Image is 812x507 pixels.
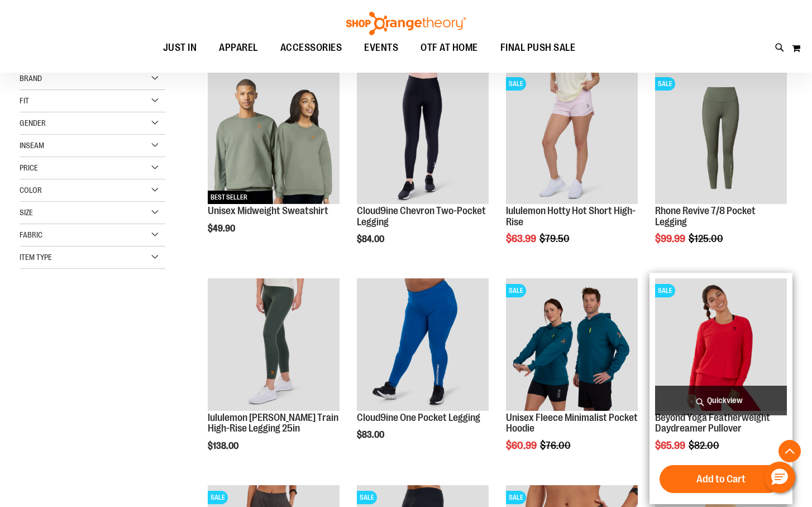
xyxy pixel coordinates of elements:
[500,66,643,273] div: product
[208,491,228,504] span: SALE
[20,96,29,105] span: Fit
[353,35,409,61] a: EVENTS
[506,278,638,412] a: Unisex Fleece Minimalist Pocket HoodieSALE
[208,72,340,205] a: Unisex Midweight SweatshirtBEST SELLER
[778,440,801,462] button: Back To Top
[506,77,526,91] span: SALE
[202,66,345,262] div: product
[655,233,687,244] span: $99.99
[506,72,638,205] a: lululemon Hotty Hot Short High-RiseSALE
[500,35,576,60] span: FINAL PUSH SALE
[20,119,46,127] span: Gender
[655,77,675,91] span: SALE
[357,72,489,205] a: Cloud9ine Chevron Two-Pocket Legging
[764,462,795,493] button: Hello, have a question? Let’s chat.
[357,205,486,228] a: Cloud9ine Chevron Two-Pocket Legging
[357,491,377,504] span: SALE
[506,278,638,410] img: Unisex Fleece Minimalist Pocket Hoodie
[20,230,42,239] span: Fabric
[351,273,494,468] div: product
[660,465,782,493] button: Add to Cart
[269,35,354,61] a: ACCESSORIES
[539,233,571,244] span: $79.50
[208,224,237,234] span: $49.90
[500,273,643,480] div: product
[20,208,33,217] span: Size
[506,205,636,228] a: lululemon Hotty Hot Short High-Rise
[20,163,38,172] span: Price
[655,440,687,451] span: $65.99
[208,278,340,412] a: Main view of 2024 October lululemon Wunder Train High-Rise
[208,278,340,410] img: Main view of 2024 October lululemon Wunder Train High-Rise
[506,233,538,244] span: $63.99
[506,491,526,504] span: SALE
[202,273,345,480] div: product
[219,35,258,60] span: APPAREL
[689,233,725,244] span: $125.00
[208,205,328,216] a: Unisex Midweight Sweatshirt
[345,12,467,35] img: Shop Orangetheory
[163,35,197,60] span: JUST IN
[506,72,638,203] img: lululemon Hotty Hot Short High-Rise
[506,284,526,297] span: SALE
[506,440,538,451] span: $60.99
[655,386,787,415] a: Quickview
[655,412,770,434] a: Beyond Yoga Featherweight Daydreamer Pullover
[20,186,42,195] span: Color
[489,35,587,61] a: FINAL PUSH SALE
[649,66,792,273] div: product
[208,441,240,451] span: $138.00
[364,35,398,60] span: EVENTS
[208,35,269,60] a: APPAREL
[655,72,787,205] a: Rhone Revive 7/8 Pocket LeggingSALE
[409,35,489,61] a: OTF AT HOME
[696,473,746,485] span: Add to Cart
[689,440,721,451] span: $82.00
[357,430,386,440] span: $83.00
[208,72,340,203] img: Unisex Midweight Sweatshirt
[357,412,480,423] a: Cloud9ine One Pocket Legging
[649,273,792,504] div: product
[357,278,489,412] a: Cloud9ine One Pocket Legging
[655,278,787,412] a: Product image for Beyond Yoga Featherweight Daydreamer PulloverSALE
[20,74,42,83] span: Brand
[357,234,386,244] span: $84.00
[357,278,489,410] img: Cloud9ine One Pocket Legging
[506,412,638,434] a: Unisex Fleece Minimalist Pocket Hoodie
[540,440,572,451] span: $76.00
[20,253,52,262] span: Item Type
[655,205,756,228] a: Rhone Revive 7/8 Pocket Legging
[351,66,494,273] div: product
[208,412,338,434] a: lululemon [PERSON_NAME] Train High-Rise Legging 25in
[208,191,250,204] span: BEST SELLER
[357,72,489,203] img: Cloud9ine Chevron Two-Pocket Legging
[152,35,208,61] a: JUST IN
[655,278,787,410] img: Product image for Beyond Yoga Featherweight Daydreamer Pullover
[20,141,44,150] span: Inseam
[280,35,342,60] span: ACCESSORIES
[421,35,478,60] span: OTF AT HOME
[655,72,787,203] img: Rhone Revive 7/8 Pocket Legging
[655,284,675,297] span: SALE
